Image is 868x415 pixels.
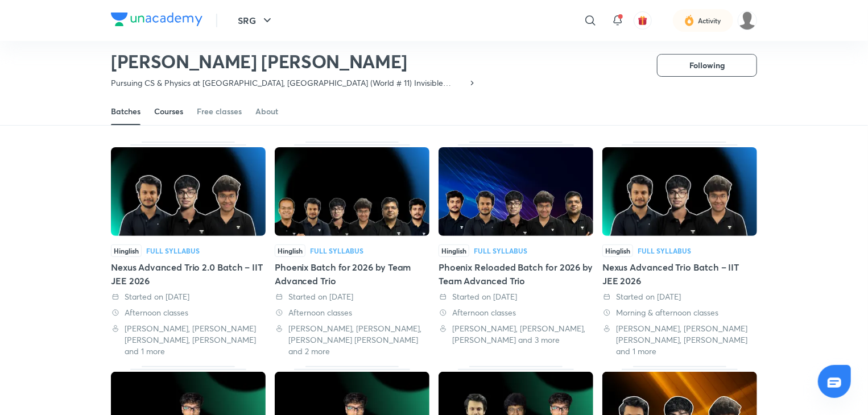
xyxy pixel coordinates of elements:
div: Started on 7 Apr 2025 [602,291,757,302]
div: Nexus Advanced Trio Batch – IIT JEE 2026 [602,260,757,288]
div: Free classes [197,106,242,117]
div: Morning & afternoon classes [602,307,757,318]
div: Started on 15 May 2025 [111,291,266,302]
div: Phoenix Batch for 2026 by Team Advanced Trio [275,142,429,357]
div: Full Syllabus [146,247,200,254]
h2: [PERSON_NAME] [PERSON_NAME] [111,50,477,73]
a: About [255,98,278,125]
div: Started on 8 Apr 2025 [439,291,593,302]
div: Vaibhav Singh, Vishal Singh, Aditya Kumar Jha and 2 more [275,323,429,357]
div: Vaibhav Singh, Vishal Singh, Chaitanya Rastogi and 3 more [439,323,593,346]
p: Pursuing CS & Physics at [GEOGRAPHIC_DATA], [GEOGRAPHIC_DATA] (World # 11) Invisible Mechanics - ... [111,77,468,89]
img: Thumbnail [602,147,757,236]
a: Free classes [197,98,242,125]
div: Full Syllabus [310,247,363,254]
div: Nexus Advanced Trio 2.0 Batch – IIT JEE 2026 [111,142,266,357]
div: Phoenix Reloaded Batch for 2026 by Team Advanced Trio [439,260,593,288]
div: Afternoon classes [439,307,593,318]
button: SRG [231,9,281,32]
div: Courses [154,106,183,117]
img: Thumbnail [439,147,593,236]
div: Started on 8 Apr 2025 [275,291,429,302]
span: Hinglish [602,244,633,257]
span: Following [689,60,725,71]
img: activity [684,14,695,27]
img: Thumbnail [111,147,266,236]
div: Afternoon classes [111,307,266,318]
div: Nexus Advanced Trio Batch – IIT JEE 2026 [602,142,757,357]
div: Vishal Singh, Aditya Kumar Jha, Sandal Agarwal and 1 more [111,323,266,357]
div: Full Syllabus [638,247,691,254]
div: Nexus Advanced Trio 2.0 Batch – IIT JEE 2026 [111,260,266,288]
img: Thumbnail [275,147,429,236]
span: Hinglish [111,244,142,257]
div: Phoenix Batch for 2026 by Team Advanced Trio [275,260,429,288]
button: avatar [634,11,652,30]
div: Phoenix Reloaded Batch for 2026 by Team Advanced Trio [439,142,593,357]
button: Following [657,54,757,77]
img: Company Logo [111,13,202,26]
img: Manas Mittal [738,11,757,30]
div: Afternoon classes [275,307,429,318]
div: Vishal Singh, Aditya Kumar Jha, Sandal Agarwal and 1 more [602,323,757,357]
div: About [255,106,278,117]
span: Hinglish [439,244,469,257]
span: Hinglish [275,244,305,257]
a: Company Logo [111,13,202,29]
a: Courses [154,98,183,125]
div: Full Syllabus [474,247,527,254]
img: avatar [638,15,648,26]
a: Batches [111,98,140,125]
div: Batches [111,106,140,117]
